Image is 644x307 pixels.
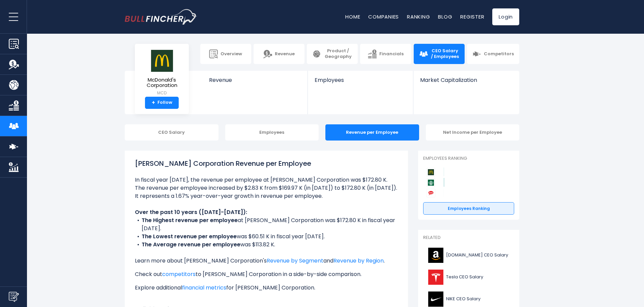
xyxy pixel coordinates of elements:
a: Revenue [254,44,304,64]
a: Market Capitalization [413,71,519,95]
span: CEO Salary / Employees [431,48,459,60]
p: Explore additional for [PERSON_NAME] Corporation. [135,284,398,292]
p: Learn more about [PERSON_NAME] Corporation's and . [135,257,398,265]
img: Starbucks Corporation competitors logo [427,178,435,187]
h1: [PERSON_NAME] Corporation Revenue per Employee [135,158,398,168]
img: McDonald's Corporation competitors logo [427,168,435,177]
a: Product / Geography [307,44,358,64]
li: at [PERSON_NAME] Corporation was $172.80 K in fiscal year [DATE]. [135,216,398,233]
a: Register [460,13,484,20]
p: Check out to [PERSON_NAME] Corporation in a side-by-side comparison. [135,270,398,278]
span: Tesla CEO Salary [446,274,483,280]
a: Tesla CEO Salary [423,268,514,286]
a: CEO Salary / Employees [414,44,465,64]
li: was $60.51 K in fiscal year [DATE]. [135,233,398,241]
a: +Follow [145,97,179,109]
li: was $113.82 K. [135,241,398,249]
a: competitors [162,270,196,278]
span: Revenue [209,77,301,83]
span: [DOMAIN_NAME] CEO Salary [446,252,508,258]
span: NIKE CEO Salary [446,296,480,302]
a: McDonald's Corporation MCD [140,49,184,97]
a: financial metrics [182,284,226,291]
img: Yum! Brands competitors logo [427,189,435,197]
a: Revenue by Region [333,257,384,265]
small: MCD [140,90,183,96]
span: Financials [379,51,404,57]
span: Product / Geography [324,48,352,60]
span: Overview [221,51,242,57]
span: Competitors [484,51,514,57]
b: Over the past 10 years ([DATE]-[DATE]): [135,208,247,216]
a: Blog [438,13,452,20]
a: Ranking [407,13,430,20]
a: Revenue by Segment [267,257,323,265]
img: AMZN logo [427,248,444,263]
a: Login [492,8,519,25]
a: Financials [360,44,411,64]
a: [DOMAIN_NAME] CEO Salary [423,246,514,265]
a: Home [345,13,360,20]
a: Revenue [202,71,308,95]
span: Employees [315,77,406,83]
b: The Average revenue per employee [142,241,240,248]
a: Go to homepage [125,9,197,25]
a: Overview [200,44,251,64]
a: Competitors [467,44,519,64]
div: Revenue per Employee [325,124,419,141]
b: The Lowest revenue per employee [142,233,237,240]
img: TSLA logo [427,270,444,285]
div: CEO Salary [125,124,218,141]
li: In fiscal year [DATE], the revenue per employee at [PERSON_NAME] Corporation was $172.80 K. The r... [135,176,398,200]
span: Market Capitalization [420,77,512,83]
img: bullfincher logo [125,9,197,25]
strong: + [152,100,155,106]
a: Employees Ranking [423,202,514,215]
div: Net Income per Employee [426,124,520,141]
div: Employees [225,124,319,141]
p: Related [423,235,514,241]
img: NKE logo [427,291,444,307]
p: Employees Ranking [423,156,514,161]
b: The Highest revenue per employee [142,216,238,224]
span: McDonald's Corporation [140,77,183,88]
span: Revenue [275,51,295,57]
a: Companies [368,13,399,20]
a: Employees [308,71,413,95]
